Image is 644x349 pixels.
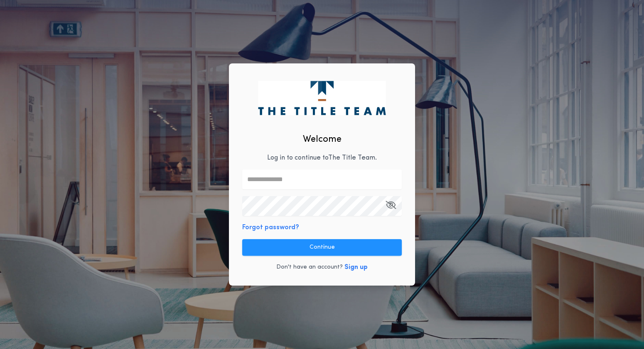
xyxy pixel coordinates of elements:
button: Forgot password? [242,223,299,233]
p: Log in to continue to The Title Team . [267,153,377,163]
button: Sign up [344,262,368,272]
img: logo [258,81,386,115]
p: Don't have an account? [276,263,343,271]
h2: Welcome [303,133,342,146]
button: Continue [242,239,402,256]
